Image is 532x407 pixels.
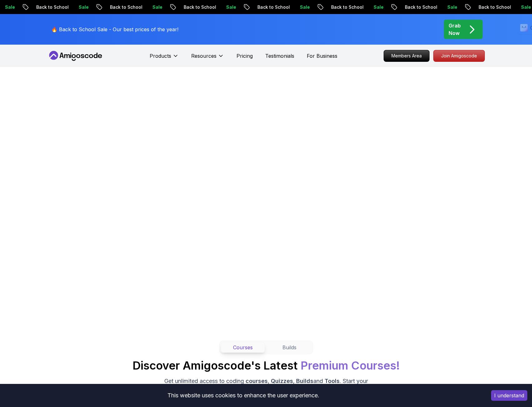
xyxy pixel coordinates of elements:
p: Sale [138,4,158,10]
p: Join Amigoscode [434,50,485,61]
p: Sale [359,4,379,10]
button: Accept cookies [491,390,527,401]
a: Join Amigoscode [433,50,485,62]
p: Sale [506,4,526,10]
p: Products [150,52,171,60]
a: Testimonials [265,52,294,60]
div: This website uses cookies to enhance the user experience. [5,389,482,402]
p: Back to School [243,4,285,10]
p: Back to School [22,4,64,10]
p: Resources [191,52,216,60]
span: Quizzes [271,378,293,384]
p: Sale [211,4,231,10]
p: Grab Now [449,22,461,37]
p: Back to School [464,4,506,10]
button: Courses [221,342,265,353]
a: Pricing [236,52,253,60]
h2: Discover Amigoscode's Latest [132,359,400,372]
span: Builds [296,378,313,384]
p: Back to School [169,4,211,10]
button: Resources [191,52,224,65]
p: Back to School [316,4,359,10]
p: 🔥 Back to School Sale - Our best prices of the year! [51,26,178,33]
p: Sale [285,4,305,10]
p: Back to School [390,4,433,10]
span: courses [246,378,268,384]
p: Members Area [384,50,429,61]
p: Sale [64,4,84,10]
button: Products [150,52,179,65]
a: For Business [307,52,337,60]
p: Back to School [95,4,138,10]
a: Members Area [384,50,430,62]
span: Tools [325,378,340,384]
button: Builds [267,342,311,353]
span: Premium Courses! [301,359,400,372]
p: Get unlimited access to coding , , and . Start your journey or level up your career with Amigosco... [161,377,371,394]
p: Sale [433,4,453,10]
